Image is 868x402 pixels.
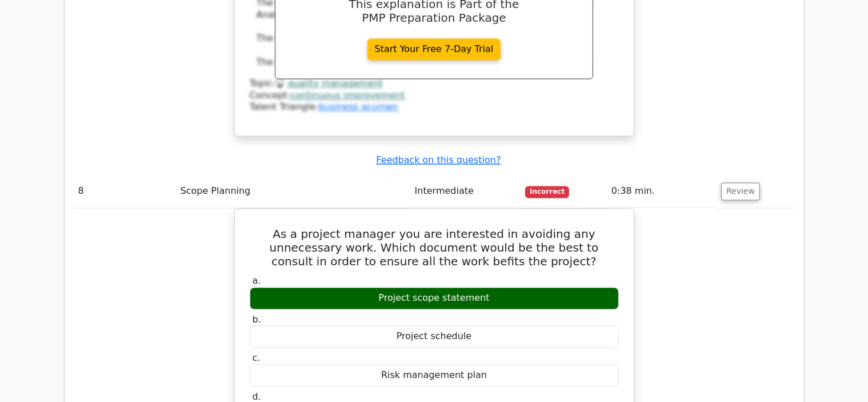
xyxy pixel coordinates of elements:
td: Scope Planning [176,175,410,208]
a: Feedback on this question? [376,154,501,165]
span: Incorrect [525,186,569,197]
span: d. [253,391,261,402]
div: Talent Triangle: [250,78,619,113]
span: c. [253,352,261,363]
a: quality management [287,78,383,89]
h5: As a project manager you are interested in avoiding any unnecessary work. Which document would be... [249,227,620,268]
div: Project schedule [250,325,619,348]
div: Risk management plan [250,364,619,387]
a: business acumen [318,101,398,112]
span: b. [253,314,261,325]
a: continuous improvement [290,90,405,101]
a: Start Your Free 7-Day Trial [367,38,501,60]
td: 0:38 min. [607,175,717,208]
span: a. [253,275,261,286]
td: 8 [74,175,176,208]
div: Concept: [250,90,619,102]
div: Project scope statement [250,287,619,309]
td: Intermediate [410,175,521,208]
button: Review [721,182,760,200]
div: Topic: [250,78,619,90]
